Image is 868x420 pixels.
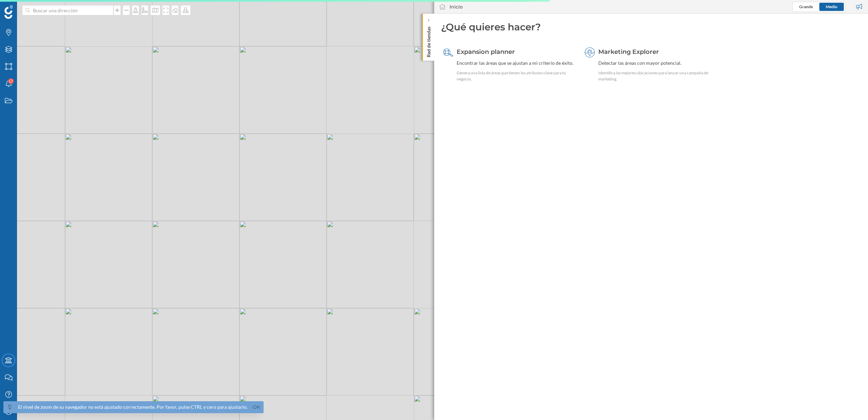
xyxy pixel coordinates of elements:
a: Ok [251,403,262,411]
span: Grande [799,4,813,9]
div: Encontrar las áreas que se ajustan a mi criterio de éxito. [457,60,576,66]
p: Red de tiendas [425,24,432,57]
div: ¿Qué quieres hacer? [441,20,862,33]
div: Detectar las áreas con mayor potencial. [598,60,717,66]
img: Geoblink Logo [4,5,13,19]
img: search-areas.svg [443,47,453,58]
img: explorer.svg [585,47,595,58]
span: Expansion planner [457,48,515,56]
div: Inicio [449,3,463,10]
span: Marketing Explorer [598,48,659,56]
div: Genera una lista de áreas que tienen los atributos clave para tu negocio. [457,70,576,82]
div: Identifica las mejores ubicaciones para lanzar una campaña de marketing. [598,70,717,82]
span: Medio [826,4,837,9]
div: El nivel de zoom de su navegador no está ajustado correctamente. Por favor, pulse CTRL y cero par... [18,404,248,410]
